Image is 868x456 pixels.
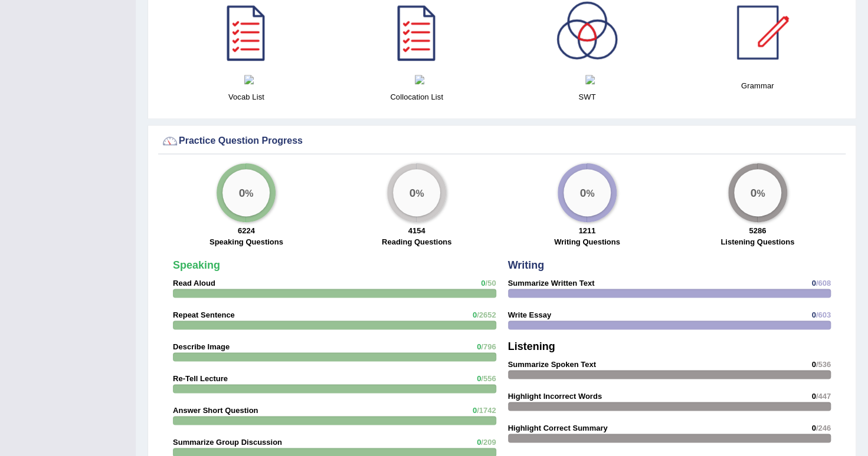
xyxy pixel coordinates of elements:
[508,91,667,103] h4: SWT
[749,226,766,235] strong: 5286
[811,310,815,319] span: 0
[477,342,481,351] span: 0
[750,186,756,199] big: 0
[508,279,595,288] strong: Summarize Written Text
[481,279,485,288] span: 0
[173,310,235,319] strong: Repeat Sentence
[720,236,794,247] label: Listening Questions
[554,236,620,247] label: Writing Questions
[477,406,496,415] span: /1742
[222,169,270,216] div: %
[209,236,283,247] label: Speaking Questions
[578,226,595,235] strong: 1211
[161,132,843,150] div: Practice Question Progress
[173,438,282,447] strong: Summarize Group Discussion
[811,279,815,288] span: 0
[508,259,545,271] strong: Writing
[173,406,258,415] strong: Answer Short Question
[678,80,837,92] h4: Grammar
[244,75,254,84] img: icon-fill.png
[481,438,496,447] span: /209
[239,186,245,199] big: 0
[811,392,815,401] span: 0
[393,169,440,216] div: %
[811,360,815,369] span: 0
[477,310,496,319] span: /2652
[811,424,815,432] span: 0
[816,279,831,288] span: /608
[508,341,555,352] strong: Listening
[473,310,477,319] span: 0
[481,342,496,351] span: /796
[167,91,326,103] h4: Vocab List
[816,310,831,319] span: /603
[481,374,496,383] span: /556
[408,74,431,85] div: Open with pdfFiller
[477,374,481,383] span: 0
[473,406,477,415] span: 0
[173,374,228,383] strong: Re-Tell Lecture
[578,74,602,85] div: Open with pdfFiller
[382,236,451,247] label: Reading Questions
[564,169,611,216] div: %
[238,226,255,235] strong: 6224
[816,360,831,369] span: /536
[173,342,230,351] strong: Describe Image
[415,75,424,84] img: icon-fill.png
[408,226,425,235] strong: 4154
[477,438,481,447] span: 0
[508,310,551,319] strong: Write Essay
[173,279,215,288] strong: Read Aloud
[173,259,220,271] strong: Speaking
[508,360,596,369] strong: Summarize Spoken Text
[508,424,608,432] strong: Highlight Correct Summary
[485,279,496,288] span: /50
[237,74,261,85] div: Open with pdfFiller
[410,186,416,199] big: 0
[816,392,831,401] span: /447
[579,186,586,199] big: 0
[508,392,602,401] strong: Highlight Incorrect Words
[585,75,595,84] img: icon-fill.png
[734,169,781,216] div: %
[338,91,496,103] h4: Collocation List
[816,424,831,432] span: /246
